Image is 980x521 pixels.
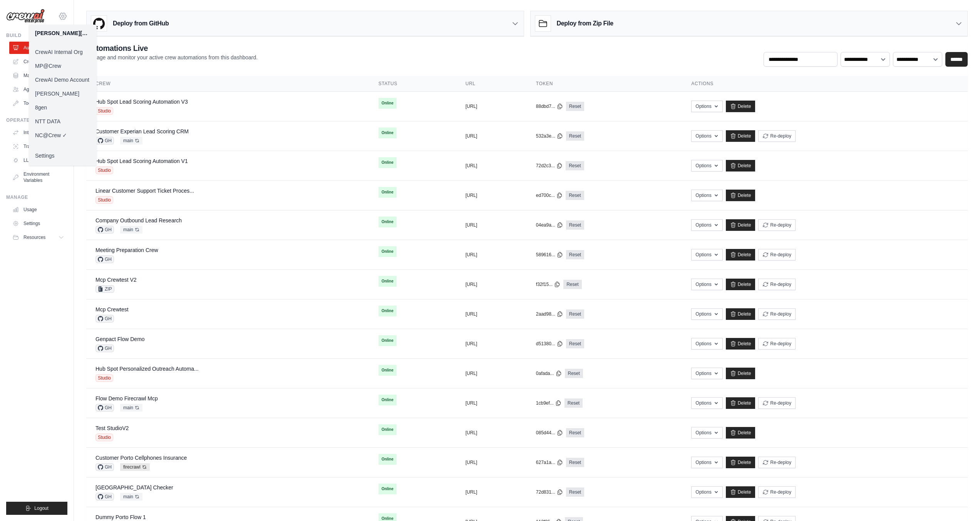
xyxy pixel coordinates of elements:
[536,489,563,495] button: 72d831...
[726,457,756,468] a: Delete
[95,128,189,134] a: Customer Experian Lead Scoring CRM
[691,190,722,201] button: Options
[691,249,722,260] button: Options
[726,486,756,498] a: Delete
[726,338,756,350] a: Delete
[379,335,397,346] span: Online
[456,76,527,92] th: URL
[691,457,722,468] button: Options
[566,250,584,259] a: Reset
[29,59,97,73] a: MP@Crew
[726,101,756,112] a: Delete
[23,234,45,240] span: Resources
[557,19,613,28] h3: Deploy from Zip File
[29,87,97,101] a: [PERSON_NAME]
[29,101,97,114] a: 8gen
[379,454,397,465] span: Online
[95,137,114,145] span: GH
[95,366,199,372] a: Hub Spot Personalized Outreach Automa...
[120,137,142,145] span: main
[95,217,182,224] a: Company Outbound Lead Research
[95,166,113,174] span: Studio
[9,126,67,139] a: Integrations
[379,484,397,494] span: Online
[565,398,583,408] a: Reset
[9,55,67,68] a: Crew Studio
[566,309,584,319] a: Reset
[536,281,560,287] button: f32f15...
[536,311,563,317] button: 2aad98...
[536,370,562,376] button: 0afada...
[758,457,796,468] button: Re-deploy
[29,45,97,59] a: CrewAI Internal Org
[566,102,584,111] a: Reset
[758,279,796,290] button: Re-deploy
[566,191,584,200] a: Reset
[95,493,114,501] span: GH
[9,140,67,153] a: Traces
[691,219,722,231] button: Options
[536,252,563,258] button: 589616...
[726,160,756,171] a: Delete
[566,428,584,437] a: Reset
[682,76,968,92] th: Actions
[566,220,584,230] a: Reset
[691,427,722,439] button: Options
[691,368,722,379] button: Options
[758,308,796,320] button: Re-deploy
[95,463,114,471] span: GH
[536,103,563,109] button: 88dbd7...
[95,484,173,491] a: [GEOGRAPHIC_DATA] Checker
[9,69,67,82] a: Marketplace
[95,425,129,431] a: Test StudioV2
[9,97,67,109] a: Tool Registry
[379,246,397,257] span: Online
[120,226,142,234] span: main
[726,368,756,379] a: Delete
[726,308,756,320] a: Delete
[566,487,584,497] a: Reset
[9,42,67,54] a: Automations
[369,76,456,92] th: Status
[536,459,563,466] button: 627a1a...
[95,345,114,352] span: GH
[726,130,756,142] a: Delete
[566,131,584,141] a: Reset
[758,249,796,260] button: Re-deploy
[726,397,756,409] a: Delete
[726,249,756,260] a: Delete
[379,306,397,316] span: Online
[95,514,146,520] a: Dummy Porto Flow 1
[758,486,796,498] button: Re-deploy
[379,276,397,287] span: Online
[379,157,397,168] span: Online
[95,306,129,313] a: Mcp Crewtest
[726,190,756,201] a: Delete
[379,395,397,405] span: Online
[95,247,158,253] a: Meeting Preparation Crew
[941,484,980,521] div: Chat Widget
[9,83,67,96] a: Agents
[6,32,67,39] div: Build
[34,505,49,511] span: Logout
[691,279,722,290] button: Options
[95,158,188,164] a: Hub Spot Lead Scoring Automation V1
[95,336,145,342] a: Genpact Flow Demo
[29,149,97,163] a: Settings
[379,98,397,109] span: Online
[95,285,114,293] span: ZIP
[95,99,188,105] a: Hub Spot Lead Scoring Automation V3
[691,101,722,112] button: Options
[536,400,561,406] button: 1cb9ef...
[113,19,169,28] h3: Deploy from GitHub
[86,76,369,92] th: Crew
[566,161,584,170] a: Reset
[29,114,97,128] a: NTT DATA
[379,128,397,138] span: Online
[95,395,158,402] a: Flow Demo Firecrawl Mcp
[9,154,67,166] a: LLM Connections
[536,192,563,198] button: ed700c...
[9,231,67,244] button: Resources
[563,280,581,289] a: Reset
[691,397,722,409] button: Options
